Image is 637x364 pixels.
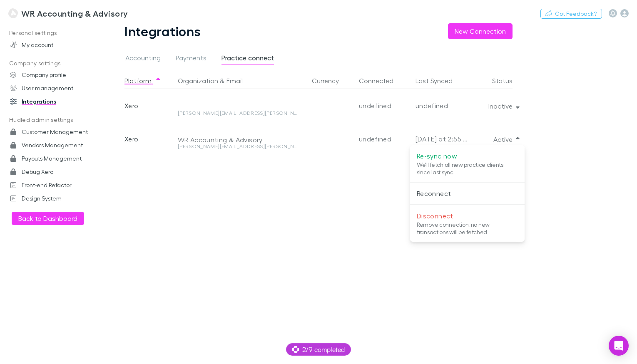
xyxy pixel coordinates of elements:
p: Re-sync now [417,151,518,161]
p: We'll fetch all new practice clients since last sync [417,161,518,176]
li: Re-sync nowWe'll fetch all new practice clients since last sync [410,149,525,178]
li: DisconnectRemove connection, no new transactions will be fetched [410,208,525,238]
div: Open Intercom Messenger [609,336,629,356]
li: Reconnect [410,186,525,201]
p: Disconnect [417,211,518,221]
p: Remove connection, no new transactions will be fetched [417,221,518,236]
p: Reconnect [417,188,518,198]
